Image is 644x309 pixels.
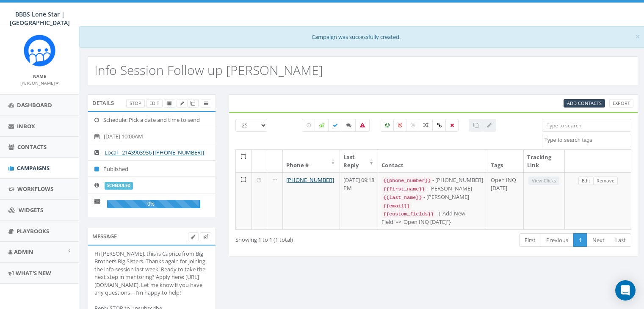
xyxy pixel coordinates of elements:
[203,233,208,240] span: Send Test Message
[610,233,631,247] a: Last
[573,233,587,247] a: 1
[564,99,605,108] a: Add Contacts
[381,193,484,201] div: - [PERSON_NAME]
[20,80,59,86] small: [PERSON_NAME]
[340,150,379,172] th: Last Reply: activate to sort column ascending
[17,143,47,151] span: Contacts
[17,227,49,235] span: Playbooks
[567,100,602,106] span: CSV files only
[342,119,356,132] label: Replied
[519,233,541,247] a: First
[16,269,51,277] span: What's New
[541,233,574,247] a: Previous
[14,248,33,256] span: Admin
[381,210,484,226] div: - {"Add New Field"=>"Open INQ [DATE]"}
[88,128,216,145] li: [DATE] 10:00AM
[283,150,340,172] th: Phone #: activate to sort column ascending
[381,185,484,193] div: - [PERSON_NAME]
[567,100,602,106] span: Add Contacts
[609,99,633,108] a: Export
[432,119,446,132] label: Link Clicked
[544,136,631,144] textarea: Search
[302,119,315,132] label: Pending
[19,206,43,214] span: Widgets
[20,79,59,86] a: [PERSON_NAME]
[355,119,370,132] label: Bounced
[381,119,394,132] label: Positive
[88,160,216,177] li: Published
[94,63,323,77] h2: Info Session Follow up [PERSON_NAME]
[88,228,216,245] div: Message
[191,100,195,106] span: Clone Campaign
[105,149,204,156] a: Local - 2143903936 [[PHONE_NUMBER]]
[33,73,46,79] small: Name
[94,117,103,123] i: Schedule: Pick a date and time to send
[17,101,52,109] span: Dashboard
[635,32,640,41] button: Close
[381,202,412,210] code: {{email}}
[593,177,618,185] a: Remove
[315,119,329,132] label: Sending
[24,35,55,66] img: Rally_Corp_Icon.png
[105,182,133,190] label: scheduled
[146,99,163,108] a: Edit
[381,185,426,193] code: {{first_name}}
[17,122,35,130] span: Inbox
[524,150,565,172] th: Tracking Link
[419,119,433,132] label: Mixed
[126,99,145,108] a: Stop
[381,210,435,218] code: {{custom_fields}}
[180,100,184,106] span: Edit Campaign Title
[615,280,636,301] div: Open Intercom Messenger
[340,172,379,229] td: [DATE] 09:18 PM
[635,30,640,42] span: ×
[191,233,195,240] span: Edit Campaign Body
[378,150,487,172] th: Contact
[167,100,172,106] span: Archive Campaign
[393,119,407,132] label: Negative
[381,194,423,201] code: {{last_name}}
[542,119,631,132] input: Type to search
[107,200,200,208] div: 0%
[381,201,484,210] div: -
[235,232,393,244] div: Showing 1 to 1 (1 total)
[487,172,524,229] td: Open INQ [DATE]
[578,177,594,185] a: Edit
[381,176,484,185] div: - [PHONE_NUMBER]
[445,119,459,132] label: Removed
[88,94,216,111] div: Details
[204,100,208,106] span: View Campaign Delivery Statistics
[10,10,70,27] span: BBBS Lone Star | [GEOGRAPHIC_DATA]
[286,176,334,184] a: [PHONE_NUMBER]
[487,150,524,172] th: Tags
[381,177,432,185] code: {{phone_number}}
[94,166,103,172] i: Published
[17,185,53,193] span: Workflows
[587,233,610,247] a: Next
[88,112,216,128] li: Schedule: Pick a date and time to send
[406,119,420,132] label: Neutral
[328,119,343,132] label: Delivered
[17,164,50,172] span: Campaigns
